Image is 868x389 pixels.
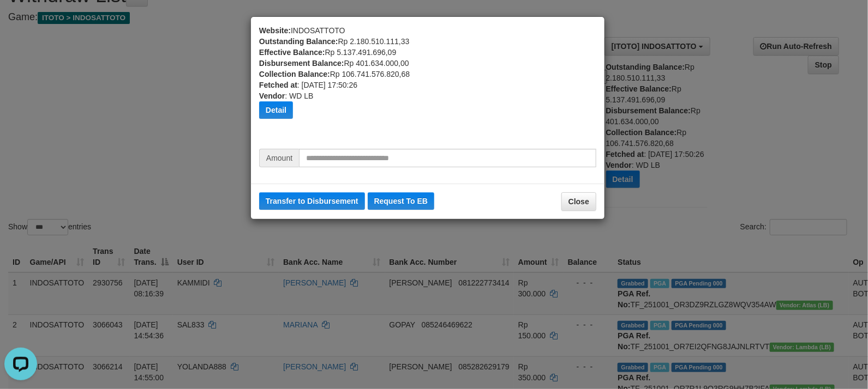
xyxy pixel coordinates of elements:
[368,192,435,210] button: Request To EB
[259,101,293,119] button: Detail
[259,25,596,149] div: INDOSATTOTO Rp 2.180.510.111,33 Rp 5.137.491.696,09 Rp 401.634.000,00 Rp 106.741.576.820,68 : [DA...
[259,26,291,35] b: Website:
[259,81,297,89] b: Fetched at
[259,37,338,46] b: Outstanding Balance:
[259,92,285,100] b: Vendor
[259,149,299,167] span: Amount
[259,59,344,68] b: Disbursement Balance:
[561,192,596,211] button: Close
[259,48,325,57] b: Effective Balance:
[4,4,37,37] button: Open LiveChat chat widget
[259,70,330,78] b: Collection Balance:
[259,192,365,210] button: Transfer to Disbursement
